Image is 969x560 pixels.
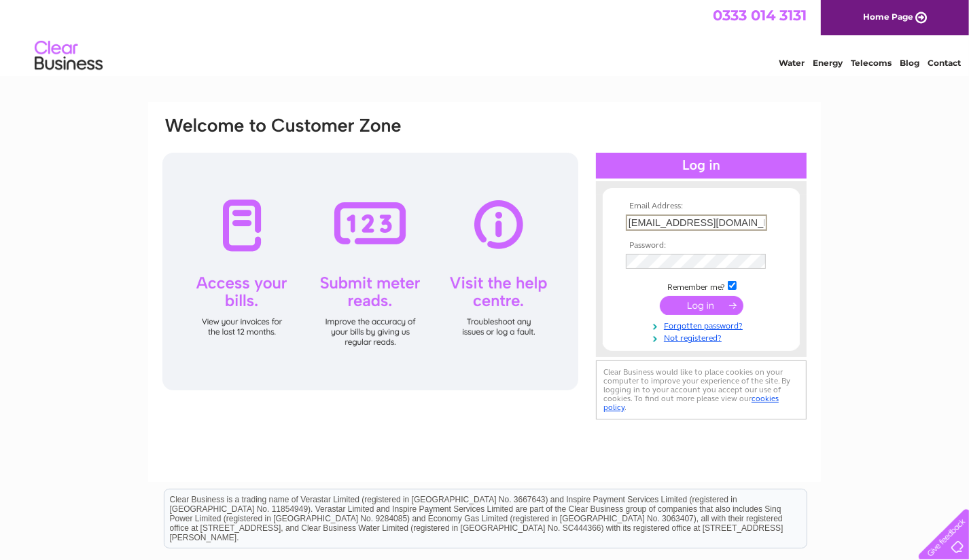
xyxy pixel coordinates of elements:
th: Password: [622,241,780,250]
a: Water [779,58,805,68]
div: Clear Business would like to place cookies on your computer to improve your experience of the sit... [596,360,807,419]
th: Email Address: [622,202,780,211]
a: Energy [813,58,843,68]
a: Telecoms [851,58,892,68]
input: Submit [660,296,743,315]
a: cookies policy [603,394,779,412]
a: Blog [900,58,919,68]
td: Remember me? [622,279,780,293]
a: Not registered? [626,331,780,343]
a: Contact [928,58,961,68]
img: logo.png [34,35,103,77]
a: 0333 014 3131 [713,7,807,24]
a: Forgotten password? [626,318,780,331]
div: Clear Business is a trading name of Verastar Limited (registered in [GEOGRAPHIC_DATA] No. 3667643... [164,7,807,66]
